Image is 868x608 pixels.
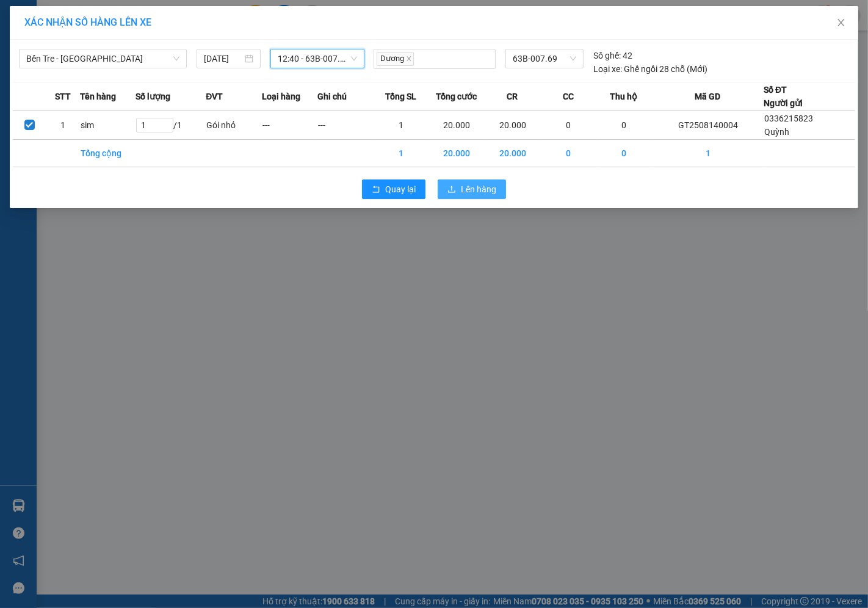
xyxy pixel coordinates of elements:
[593,49,632,62] div: 42
[317,111,373,140] td: ---
[80,140,136,167] td: Tổng cộng
[593,62,622,76] span: Loại xe:
[541,140,596,167] td: 0
[485,111,540,140] td: 20.000
[373,111,429,140] td: 1
[26,49,179,68] span: Bến Tre - Sài Gòn
[80,111,136,140] td: sim
[593,49,621,62] span: Số ghế:
[764,127,789,137] span: Quỳnh
[824,6,858,40] button: Close
[136,90,170,103] span: Số lượng
[136,111,206,140] td: / 1
[610,90,638,103] span: Thu hộ
[317,90,347,103] span: Ghi chú
[461,183,496,196] span: Lên hàng
[80,90,116,103] span: Tên hàng
[262,90,300,103] span: Loại hàng
[541,111,596,140] td: 0
[447,185,456,195] span: upload
[836,18,846,27] span: close
[372,185,380,195] span: rollback
[563,90,574,103] span: CC
[695,90,720,103] span: Mã GD
[652,111,764,140] td: GT2508140004
[438,179,506,199] button: uploadLên hàng
[596,111,652,140] td: 0
[206,111,261,140] td: Gói nhỏ
[362,179,425,199] button: rollbackQuay lại
[262,111,317,140] td: ---
[429,140,485,167] td: 20.000
[507,90,518,103] span: CR
[204,52,242,65] input: 14/08/2025
[764,83,803,110] div: Số ĐT Người gửi
[24,16,151,28] span: XÁC NHẬN SỐ HÀNG LÊN XE
[652,140,764,167] td: 1
[764,114,813,123] span: 0336215823
[377,52,414,66] span: Dương
[596,140,652,167] td: 0
[373,140,429,167] td: 1
[436,90,477,103] span: Tổng cước
[406,56,412,62] span: close
[485,140,540,167] td: 20.000
[429,111,485,140] td: 20.000
[593,62,707,76] div: Ghế ngồi 28 chỗ (Mới)
[55,90,71,103] span: STT
[385,90,416,103] span: Tổng SL
[206,90,223,103] span: ĐVT
[278,49,357,68] span: 12:40 - 63B-007.69
[46,111,80,140] td: 1
[385,183,416,196] span: Quay lại
[513,49,576,68] span: 63B-007.69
